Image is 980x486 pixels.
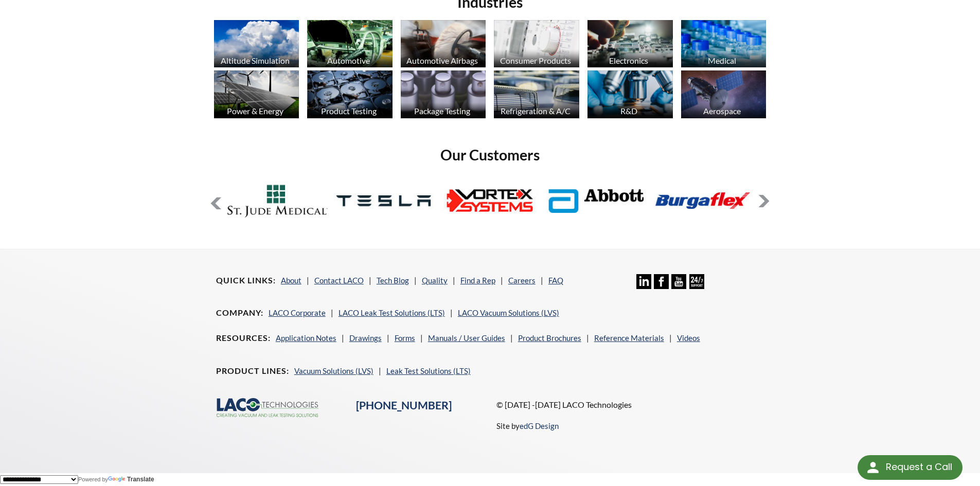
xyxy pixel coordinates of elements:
div: Product Testing [306,106,391,116]
div: Automotive Airbags [399,56,485,65]
a: LACO Vacuum Solutions (LVS) [458,308,559,317]
a: Automotive Airbags [401,20,486,70]
a: LACO Corporate [269,308,326,317]
img: Vortex-Systems.jpg [440,173,540,229]
img: industry_Consumer_670x376.jpg [494,20,579,68]
a: Consumer Products [494,20,579,70]
a: Aerospace [681,70,767,121]
a: Reference Materials [594,333,664,343]
img: Tesla.jpg [333,173,434,229]
a: Altitude Simulation [214,20,299,70]
a: Package Testing [401,70,486,121]
p: © [DATE] -[DATE] LACO Technologies [496,398,764,411]
img: industry_Electronics_670x376.jpg [587,20,673,68]
div: Altitude Simulation [212,56,298,65]
a: Leak Test Solutions (LTS) [386,366,471,375]
img: industry_Automotive_670x376.jpg [307,20,393,68]
img: LOGO_200x112.jpg [227,173,328,229]
a: Contact LACO [314,276,364,285]
a: edG Design [520,421,559,430]
h4: Product Lines [216,366,289,376]
div: R&D [586,106,672,116]
a: Refrigeration & A/C [494,70,579,121]
a: Drawings [349,333,382,343]
a: Quality [422,276,448,285]
h4: Company [216,308,263,318]
a: Medical [681,20,767,70]
img: Abbott-Labs.jpg [546,173,647,229]
a: Translate [108,476,154,483]
img: industry_AltitudeSim_670x376.jpg [214,20,299,68]
a: Electronics [587,20,673,70]
div: Medical [680,56,765,65]
a: R&D [587,70,673,121]
img: Google Translate [108,476,127,483]
a: Automotive [307,20,393,70]
img: Burgaflex.jpg [652,173,753,229]
img: industry_Power-2_670x376.jpg [214,70,299,118]
h4: Resources [216,333,271,344]
a: Product Testing [307,70,393,121]
img: industry_R_D_670x376.jpg [587,70,673,118]
h2: Our Customers [210,146,771,165]
img: round button [865,459,881,476]
a: 24/7 Support [689,281,704,291]
p: Site by [496,420,559,432]
a: About [281,276,301,285]
a: Find a Rep [460,276,495,285]
img: industry_Auto-Airbag_670x376.jpg [401,20,486,68]
div: Automotive [306,56,391,65]
div: Power & Energy [212,106,298,116]
div: Request a Call [858,455,963,480]
a: LACO Leak Test Solutions (LTS) [338,308,445,317]
a: Product Brochures [518,333,581,343]
div: Refrigeration & A/C [492,106,578,116]
a: Forms [395,333,415,343]
a: Manuals / User Guides [428,333,505,343]
img: Artboard_1.jpg [681,70,767,118]
div: Electronics [586,56,672,65]
img: industry_Package_670x376.jpg [401,70,486,118]
div: Consumer Products [492,56,578,65]
a: Application Notes [276,333,336,343]
a: Vacuum Solutions (LVS) [294,366,373,375]
div: Aerospace [680,106,765,116]
a: [PHONE_NUMBER] [356,399,452,412]
a: FAQ [548,276,563,285]
a: Videos [677,333,700,343]
a: Power & Energy [214,70,299,121]
div: Request a Call [886,455,952,479]
a: Careers [508,276,536,285]
img: 24/7 Support Icon [689,274,704,289]
img: industry_ProductTesting_670x376.jpg [307,70,393,118]
div: Package Testing [399,106,485,116]
img: industry_HVAC_670x376.jpg [494,70,579,118]
img: industry_Medical_670x376.jpg [681,20,767,68]
h4: Quick Links [216,275,276,286]
a: Tech Blog [377,276,409,285]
